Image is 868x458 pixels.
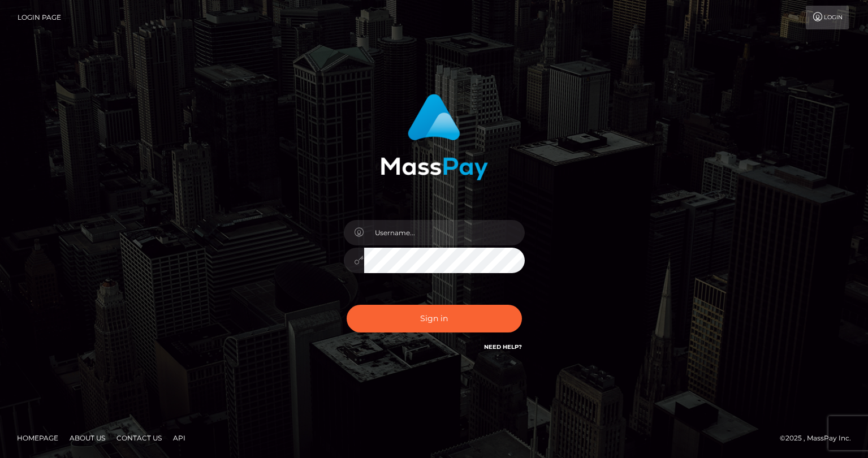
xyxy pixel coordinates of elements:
a: Login Page [18,6,61,29]
input: Username... [364,220,525,245]
a: API [169,429,190,447]
a: Need Help? [484,343,522,351]
a: Homepage [12,429,63,447]
div: © 2025 , MassPay Inc. [780,432,860,444]
img: MassPay Login [381,94,488,180]
a: Contact Us [112,429,166,447]
button: Sign in [347,305,522,332]
a: Login [806,6,849,29]
a: About Us [65,429,110,447]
